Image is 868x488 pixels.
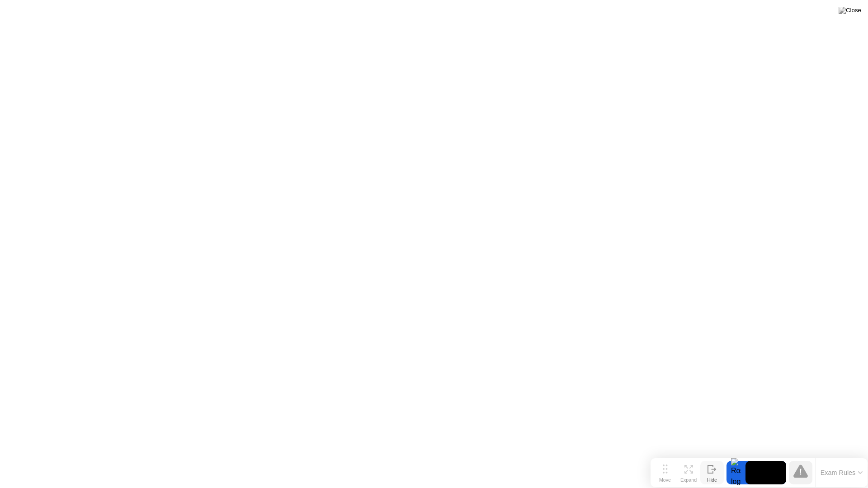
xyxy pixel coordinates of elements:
[707,477,717,483] div: Hide
[700,461,724,484] button: Hide
[839,7,861,14] img: Close
[659,477,671,483] div: Move
[653,461,677,484] button: Move
[818,469,866,477] button: Exam Rules
[677,461,700,484] button: Expand
[680,477,697,483] div: Expand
